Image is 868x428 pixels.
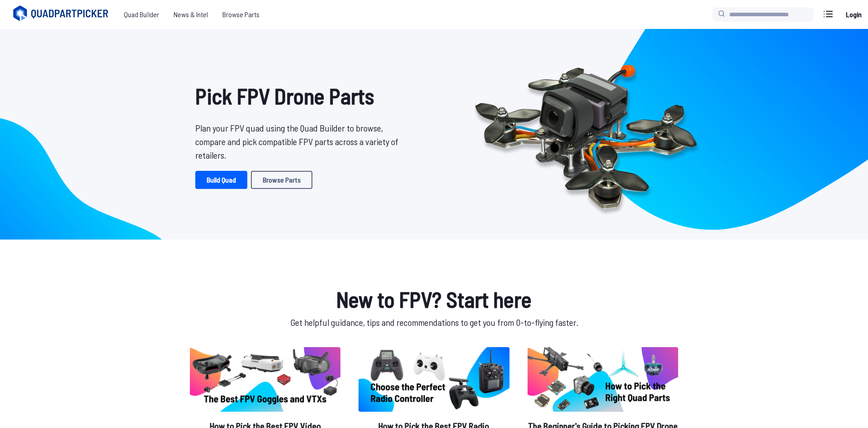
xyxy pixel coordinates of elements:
a: Browse Parts [251,171,312,189]
p: Plan your FPV quad using the Quad Builder to browse, compare and pick compatible FPV parts across... [195,121,405,162]
p: Get helpful guidance, tips and recommendations to get you from 0-to-flying faster. [188,315,680,329]
img: image of post [528,347,678,412]
img: image of post [359,347,509,412]
img: image of post [190,347,340,412]
img: Quadcopter [456,44,716,225]
a: Login [843,5,864,24]
h1: New to FPV? Start here [188,283,680,315]
a: News & Intel [166,5,215,24]
a: Quad Builder [117,5,166,24]
a: Build Quad [195,171,247,189]
h1: Pick FPV Drone Parts [195,80,405,112]
a: Browse Parts [215,5,267,24]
